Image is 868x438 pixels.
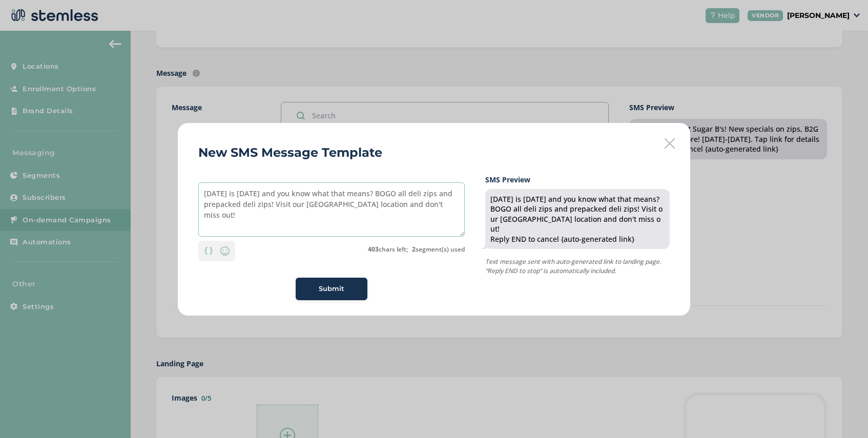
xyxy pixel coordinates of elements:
img: icon-smiley-d6edb5a7.svg [219,245,231,257]
p: Text message sent with auto-generated link to landing page. “Reply END to stop” is automatically ... [485,257,670,276]
h2: New SMS Message Template [198,143,382,162]
label: segment(s) used [412,245,465,254]
label: chars left; [368,245,408,254]
span: Submit [319,284,344,294]
img: icon-brackets-fa390dc5.svg [204,247,213,254]
strong: 2 [412,245,416,254]
label: SMS Preview [485,174,670,185]
div: [DATE] is [DATE] and you know what that means? BOGO all deli zips and prepacked deli zips! Visit ... [490,194,665,244]
strong: 403 [368,245,379,254]
button: Submit [296,278,367,300]
iframe: Chat Widget [817,389,868,438]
